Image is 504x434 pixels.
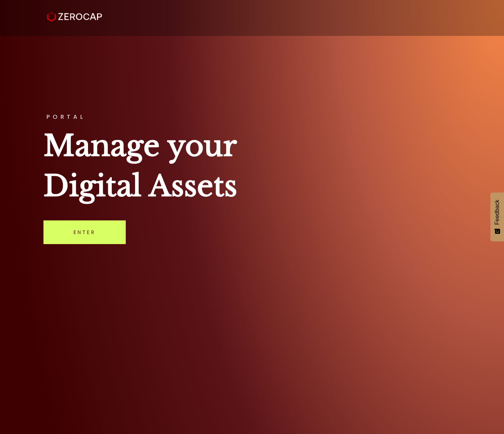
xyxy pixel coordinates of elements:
h1: Manage your Digital Assets [43,126,461,206]
span: Feedback [494,200,500,225]
h3: PORTAL [43,114,461,120]
img: ZeroCap [47,12,102,22]
button: Feedback - Show survey [490,192,504,241]
a: Enter [43,220,126,244]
